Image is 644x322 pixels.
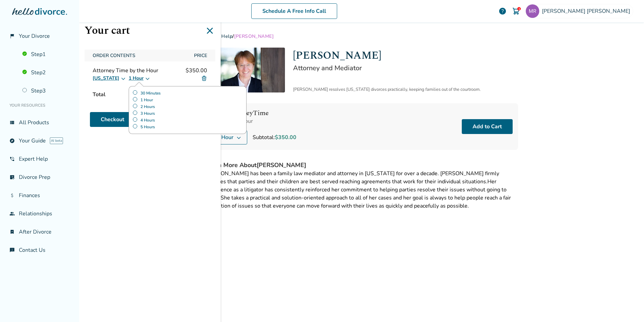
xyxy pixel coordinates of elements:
[462,119,513,134] button: Add to Cart
[517,7,521,10] div: 1
[9,33,15,39] span: flag_2
[18,65,74,80] a: Step2
[90,88,108,101] span: Total
[205,169,518,210] div: Her experience as a litigator has consistently reinforced her commitment to helping parties resol...
[275,134,296,141] span: $350.00
[132,103,155,110] label: 2 Hours
[5,28,74,44] a: flag_2Your Divorce
[85,22,215,39] h1: Your cart
[18,47,74,62] a: Step1
[205,33,518,39] div: /
[610,290,644,322] iframe: Chat Widget
[90,50,189,61] span: Order Contents
[542,7,633,15] span: [PERSON_NAME] [PERSON_NAME]
[5,242,74,258] a: chat_infoContact Us
[498,7,507,15] a: help
[9,120,15,125] span: view_list
[50,137,63,144] span: AI beta
[9,175,15,180] span: list_alt_check
[5,224,74,240] a: bookmark_checkAfter Divorce
[293,48,518,63] h1: [PERSON_NAME]
[293,63,518,73] h2: Attorney and Mediator
[217,133,233,141] span: 1 Hour
[9,247,15,253] span: chat_info
[211,130,247,144] button: 1 Hour
[211,117,296,125] div: $350.00 per hour
[526,4,539,18] img: cshell2208@msn.com
[93,74,126,82] button: [US_STATE]
[5,99,74,112] li: Your Resources
[93,67,158,74] span: Attorney Time by the Hour
[5,206,74,221] a: groupRelationships
[211,109,296,117] h4: Book Attorney Time
[132,124,155,130] label: 5 Hours
[5,115,74,130] a: view_listAll Products
[9,138,15,143] span: explore
[512,7,520,15] img: Cart
[132,117,155,124] label: 4 Hours
[129,74,150,82] button: 1 Hour
[293,86,518,92] div: [PERSON_NAME] resolves [US_STATE] divorces practically, keeping families out of the courtroom.
[5,169,74,185] a: list_alt_checkDivorce Prep
[132,97,153,103] label: 1 Hour
[132,90,161,97] label: 30 Minutes
[253,133,296,141] div: Subtotal:
[18,83,74,99] a: Step3
[186,67,207,74] span: $350.00
[132,110,155,117] label: 3 Hours
[234,33,274,39] span: [PERSON_NAME]
[251,3,337,19] a: Schedule A Free Info Call
[9,156,15,162] span: phone_in_talk
[205,170,499,185] span: [PERSON_NAME] has been a family law mediator and attorney in [US_STATE] for over a decade. [PERSO...
[9,193,15,198] span: attach_money
[90,112,135,127] a: Checkout
[201,75,207,81] img: Delete
[5,151,74,167] a: phone_in_talkExpert Help
[5,133,74,149] a: exploreYour GuideAI beta
[205,48,285,92] img: Anne Mania
[191,50,210,61] span: Price
[205,161,518,169] h4: Learn More About [PERSON_NAME]
[19,32,50,40] span: Your Divorce
[9,211,15,216] span: group
[5,188,74,203] a: attach_moneyFinances
[9,229,15,235] span: bookmark_check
